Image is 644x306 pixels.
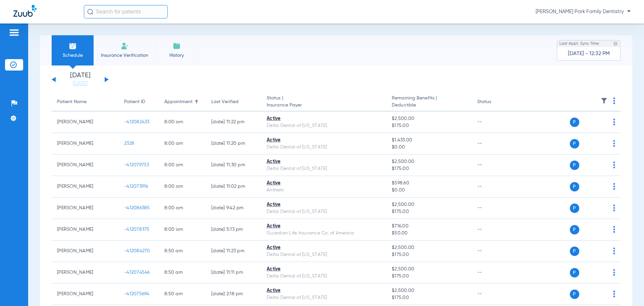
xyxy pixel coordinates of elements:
span: $0.00 [392,187,466,194]
th: Status [472,93,517,112]
a: [DATE] [60,80,100,87]
span: -412086385 [124,206,150,210]
div: Delta Dental of [US_STATE] [267,122,381,129]
span: P [570,161,579,170]
td: [DATE] 2:18 PM [206,283,261,305]
span: -412073916 [124,184,148,189]
span: $175.00 [392,122,466,129]
img: group-dot-blue.svg [613,97,615,104]
td: [DATE] 5:13 PM [206,219,261,241]
span: 2328 [124,141,134,146]
img: group-dot-blue.svg [613,183,615,190]
td: [PERSON_NAME] [52,176,119,198]
span: $598.60 [392,180,466,187]
div: Active [267,137,381,144]
span: Insurance Payer [267,102,381,109]
td: -- [472,219,517,241]
img: group-dot-blue.svg [613,226,615,233]
td: -- [472,133,517,155]
span: P [570,204,579,213]
img: History [173,42,181,50]
th: Remaining Benefits | [386,93,472,112]
span: P [570,247,579,256]
div: Patient Name [57,98,87,105]
span: $50.00 [392,230,466,237]
td: [PERSON_NAME] [52,155,119,176]
td: -- [472,112,517,133]
span: -412075694 [124,292,150,296]
img: group-dot-blue.svg [613,291,615,297]
span: $1,433.00 [392,137,466,144]
td: 8:00 AM [159,176,206,198]
span: -412078375 [124,227,150,232]
div: Last Verified [211,98,256,105]
td: -- [472,283,517,305]
span: $175.00 [392,165,466,172]
td: 8:00 AM [159,155,206,176]
img: Search Icon [87,9,93,15]
div: Delta Dental of [US_STATE] [267,144,381,151]
span: [DATE] - 12:32 PM [568,50,610,57]
td: [DATE] 11:11 PM [206,262,261,283]
span: $716.00 [392,223,466,230]
td: -- [472,262,517,283]
div: Delta Dental of [US_STATE] [267,251,381,258]
span: $175.00 [392,251,466,258]
td: [PERSON_NAME] [52,283,119,305]
td: -- [472,198,517,219]
td: [PERSON_NAME] [52,112,119,133]
td: [PERSON_NAME] [52,219,119,241]
div: Active [267,180,381,187]
td: 8:00 AM [159,198,206,219]
div: Active [267,266,381,273]
div: Active [267,158,381,165]
img: group-dot-blue.svg [613,140,615,147]
span: $2,500.00 [392,158,466,165]
td: [DATE] 9:42 PM [206,198,261,219]
div: Patient ID [124,98,145,105]
span: $175.00 [392,208,466,215]
span: $0.00 [392,144,466,151]
span: $175.00 [392,273,466,280]
div: Patient ID [124,98,154,105]
span: -412079753 [124,163,149,167]
td: [DATE] 11:22 PM [206,112,261,133]
td: -- [472,176,517,198]
div: Delta Dental of [US_STATE] [267,294,381,301]
span: -412084270 [124,249,150,253]
img: hamburger-icon [9,29,19,37]
input: Search for patients [84,5,168,18]
div: Active [267,244,381,251]
div: Active [267,223,381,230]
span: [PERSON_NAME] Park Family Dentistry [536,8,631,15]
span: P [570,118,579,127]
span: $175.00 [392,294,466,301]
div: Active [267,201,381,208]
span: $2,500.00 [392,244,466,251]
td: 8:00 AM [159,219,206,241]
img: group-dot-blue.svg [613,205,615,211]
img: group-dot-blue.svg [613,119,615,125]
div: Appointment [164,98,193,105]
td: 8:00 AM [159,133,206,155]
span: $2,500.00 [392,115,466,122]
div: Last Verified [211,98,238,105]
td: [DATE] 11:20 PM [206,133,261,155]
span: Deductible [392,102,466,109]
td: 8:50 AM [159,262,206,283]
div: Active [267,287,381,294]
td: [PERSON_NAME] [52,262,119,283]
img: last sync help info [613,41,618,46]
span: P [570,182,579,191]
td: -- [472,241,517,262]
img: Zuub Logo [13,5,37,17]
td: [DATE] 11:23 PM [206,241,261,262]
td: -- [472,155,517,176]
td: 8:00 AM [159,112,206,133]
div: Delta Dental of [US_STATE] [267,208,381,215]
div: Delta Dental of [US_STATE] [267,273,381,280]
span: Insurance Verification [99,52,151,59]
span: P [570,290,579,299]
span: P [570,268,579,277]
span: P [570,225,579,234]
